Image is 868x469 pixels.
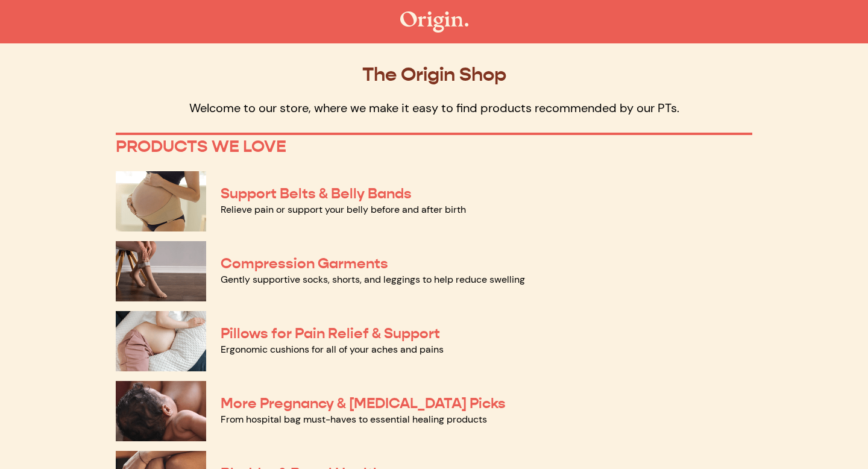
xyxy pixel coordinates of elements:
p: PRODUCTS WE LOVE [116,136,752,157]
img: The Origin Shop [400,11,468,33]
a: More Pregnancy & [MEDICAL_DATA] Picks [221,394,506,412]
img: Pillows for Pain Relief & Support [116,311,206,371]
a: Support Belts & Belly Bands [221,184,412,203]
img: More Pregnancy & Postpartum Picks [116,381,206,441]
a: Compression Garments [221,254,388,272]
img: Compression Garments [116,241,206,301]
a: Gently supportive socks, shorts, and leggings to help reduce swelling [221,273,525,286]
a: Ergonomic cushions for all of your aches and pains [221,343,444,356]
p: The Origin Shop [116,63,752,86]
a: Relieve pain or support your belly before and after birth [221,203,466,216]
img: Support Belts & Belly Bands [116,171,206,231]
a: From hospital bag must-haves to essential healing products [221,413,487,426]
a: Pillows for Pain Relief & Support [221,324,440,342]
p: Welcome to our store, where we make it easy to find products recommended by our PTs. [116,100,752,116]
